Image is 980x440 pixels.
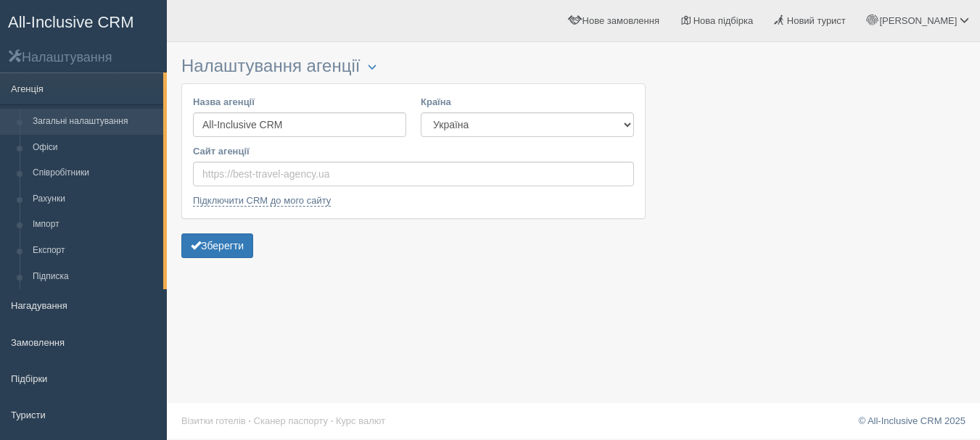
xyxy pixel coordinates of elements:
[8,13,134,31] span: All-Inclusive CRM
[331,415,334,426] span: ·
[26,212,163,238] a: Імпорт
[787,15,846,26] span: Новий турист
[26,264,163,290] a: Підписка
[421,95,634,109] label: Країна
[26,186,163,212] a: Рахунки
[181,57,646,76] h3: Налаштування агенції
[193,144,634,158] label: Сайт агенції
[254,415,328,426] a: Сканер паспорту
[26,135,163,161] a: Офіси
[26,109,163,135] a: Загальні налаштування
[248,415,251,426] span: ·
[181,415,246,426] a: Візитки готелів
[879,15,957,26] span: [PERSON_NAME]
[1,1,166,41] a: All-Inclusive CRM
[582,15,659,26] span: Нове замовлення
[26,160,163,186] a: Співробітники
[26,238,163,264] a: Експорт
[336,415,385,426] a: Курс валют
[693,15,754,26] span: Нова підбірка
[193,162,634,186] input: https://best-travel-agency.ua
[193,95,406,109] label: Назва агенції
[181,233,253,258] button: Зберегти
[193,195,331,207] a: Підключити CRM до мого сайту
[858,415,965,426] a: © All-Inclusive CRM 2025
